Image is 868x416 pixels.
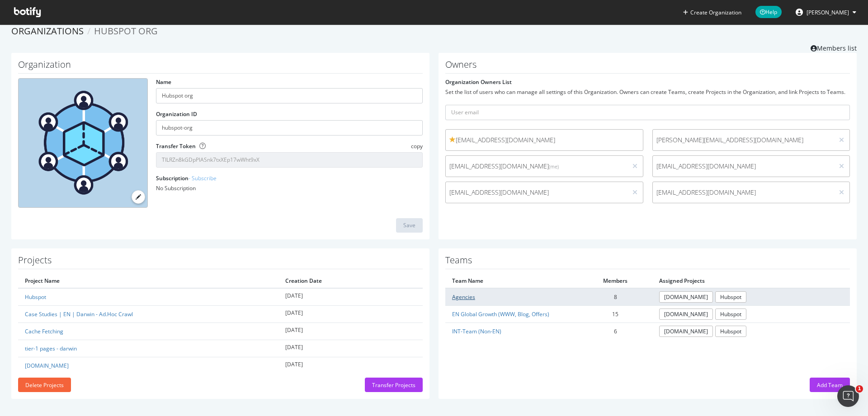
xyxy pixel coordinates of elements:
[715,326,746,337] a: Hubspot
[11,25,84,37] a: Organizations
[396,218,423,233] button: Save
[278,340,423,357] td: [DATE]
[18,381,71,389] a: Delete Projects
[278,288,423,306] td: [DATE]
[452,327,501,335] a: INT-Team (Non-EN)
[94,25,158,37] span: Hubspot org
[837,385,859,407] iframe: Intercom live chat
[25,362,69,369] a: [DOMAIN_NAME]
[810,378,850,392] button: Add Team
[449,162,623,171] span: [EMAIL_ADDRESS][DOMAIN_NAME]
[372,381,415,389] div: Transfer Projects
[445,274,578,288] th: Team Name
[18,378,71,392] button: Delete Projects
[659,326,713,337] a: [DOMAIN_NAME]
[156,110,197,118] label: Organization ID
[449,188,623,197] span: [EMAIL_ADDRESS][DOMAIN_NAME]
[156,88,423,103] input: name
[715,291,746,303] a: Hubspot
[365,378,423,392] button: Transfer Projects
[445,78,512,86] label: Organization Owners List
[445,60,850,74] h1: Owners
[11,25,857,38] ol: breadcrumbs
[403,221,415,229] div: Save
[18,274,278,288] th: Project Name
[18,60,423,74] h1: Organization
[715,308,746,320] a: Hubspot
[652,274,850,288] th: Assigned Projects
[683,8,742,17] button: Create Organization
[549,163,559,170] small: (me)
[755,6,782,18] span: Help
[810,381,850,389] a: Add Team
[578,323,653,340] td: 6
[156,174,217,182] label: Subscription
[156,78,171,86] label: Name
[25,381,64,389] div: Delete Projects
[578,288,653,306] td: 8
[659,291,713,303] a: [DOMAIN_NAME]
[18,255,423,269] h1: Projects
[452,293,475,301] a: Agencies
[817,381,843,389] div: Add Team
[578,305,653,323] td: 15
[445,105,850,120] input: User email
[856,385,863,393] span: 1
[278,323,423,340] td: [DATE]
[25,345,77,352] a: tier-1 pages - darwin
[156,184,423,192] div: No Subscription
[578,274,653,288] th: Members
[365,381,423,389] a: Transfer Projects
[278,305,423,323] td: [DATE]
[25,310,133,318] a: Case Studies | EN | Darwin - Ad.Hoc Crawl
[788,5,863,19] button: [PERSON_NAME]
[411,142,423,150] span: copy
[25,327,63,335] a: Cache Fetching
[656,188,830,197] span: [EMAIL_ADDRESS][DOMAIN_NAME]
[445,88,850,96] div: Set the list of users who can manage all settings of this Organization. Owners can create Teams, ...
[445,255,850,269] h1: Teams
[189,174,217,182] a: - Subscribe
[656,162,830,171] span: [EMAIL_ADDRESS][DOMAIN_NAME]
[452,310,549,318] a: EN Global Growth (WWW, Blog, Offers)
[278,357,423,374] td: [DATE]
[659,308,713,320] a: [DOMAIN_NAME]
[807,9,849,16] span: Victor Pan
[656,136,830,145] span: [PERSON_NAME][EMAIL_ADDRESS][DOMAIN_NAME]
[811,42,857,53] a: Members list
[278,274,423,288] th: Creation Date
[156,142,196,150] label: Transfer Token
[156,120,423,136] input: Organization ID
[449,136,639,145] span: [EMAIL_ADDRESS][DOMAIN_NAME]
[25,293,46,301] a: Hubspot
